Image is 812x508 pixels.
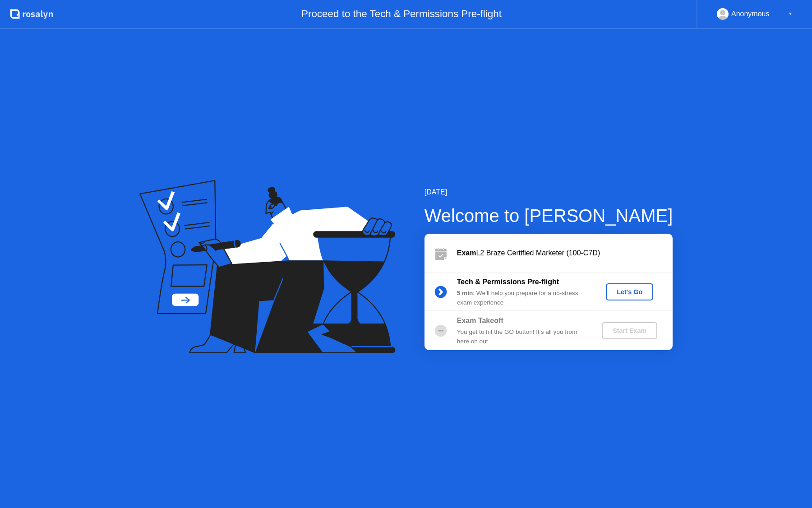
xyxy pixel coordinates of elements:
div: Welcome to [PERSON_NAME] [424,202,673,229]
div: You get to hit the GO button! It’s all you from here on out [457,328,587,346]
div: L2 Braze Certified Marketer (100-C7D) [457,248,673,259]
b: Exam [457,249,476,257]
button: Start Exam [602,322,657,339]
div: Let's Go [609,288,650,296]
div: ▼ [788,8,793,20]
b: Exam Takeoff [457,317,503,324]
b: 5 min [457,290,473,296]
b: Tech & Permissions Pre-flight [457,278,559,286]
button: Let's Go [606,283,653,300]
div: : We’ll help you prepare for a no-stress exam experience [457,289,587,307]
div: Anonymous [731,8,770,20]
div: Start Exam [605,327,654,334]
div: [DATE] [424,187,673,198]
